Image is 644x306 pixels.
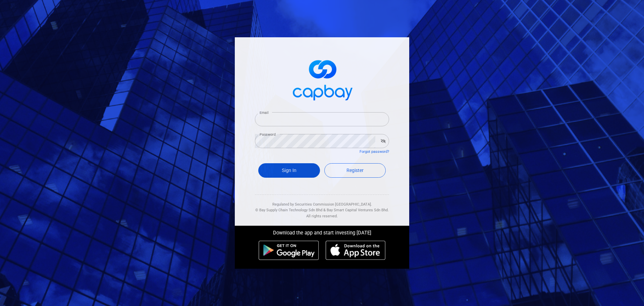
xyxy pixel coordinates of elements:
label: Password [260,132,276,137]
div: Regulated by Securities Commission [GEOGRAPHIC_DATA]. & All rights reserved. [255,195,389,219]
span: Register [346,168,364,173]
img: ios [326,241,385,260]
a: Register [324,163,386,178]
img: logo [288,54,356,104]
div: Download the app and start investing [DATE] [230,226,414,237]
span: © Bay Supply Chain Technology Sdn Bhd [255,208,322,212]
button: Sign In [258,163,320,178]
span: Bay Smart Capital Ventures Sdn Bhd. [327,208,389,212]
a: Forgot password? [360,149,389,154]
img: android [259,241,319,260]
label: Email [260,110,268,115]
